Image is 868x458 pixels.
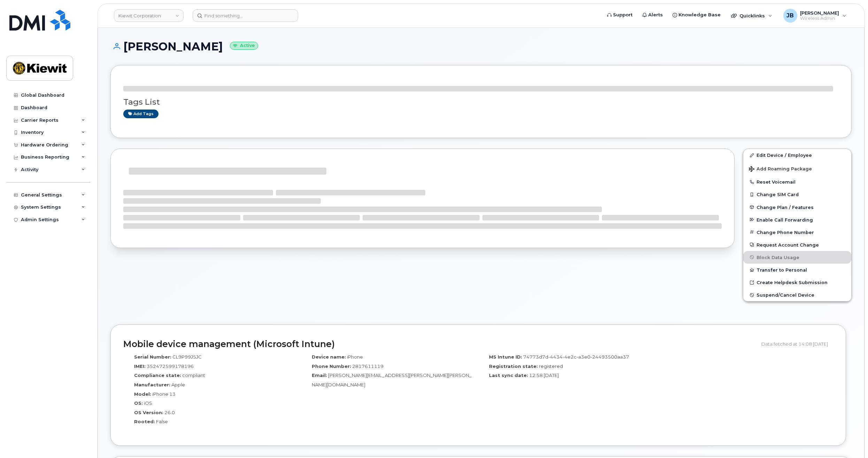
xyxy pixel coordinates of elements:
[757,292,814,298] span: Suspend/Cancel Device
[134,391,151,397] label: Model:
[172,354,202,360] span: CL9P99J5JC
[123,110,158,118] a: Add tags
[182,372,205,378] span: compliant
[743,239,851,251] button: Request Account Change
[347,354,363,360] span: iPhone
[539,363,563,369] span: registered
[134,354,171,360] label: Serial Number:
[123,98,839,106] h3: Tags List
[523,354,629,360] span: 74773d7d-4434-4e2c-a3e0-24493500aa37
[164,410,175,415] span: 26.0
[152,391,176,397] span: iPhone 13
[134,372,181,379] label: Compliance state:
[123,339,756,349] h2: Mobile device management (Microsoft Intune)
[743,289,851,301] button: Suspend/Cancel Device
[743,251,851,264] button: Block Data Usage
[489,363,538,370] label: Registration state:
[134,418,155,425] label: Rooted:
[743,276,851,289] a: Create Helpdesk Submission
[134,381,170,388] label: Manufacturer:
[743,176,851,188] button: Reset Voicemail
[743,201,851,214] button: Change Plan / Features
[110,40,852,53] h1: [PERSON_NAME]
[743,161,851,176] button: Add Roaming Package
[743,226,851,239] button: Change Phone Number
[757,217,813,222] span: Enable Call Forwarding
[761,337,833,351] div: Data fetched at 14:08 [DATE]
[743,149,851,161] a: Edit Device / Employee
[749,166,812,173] span: Add Roaming Package
[312,363,351,370] label: Phone Number:
[489,354,522,360] label: MS Intune ID:
[757,204,814,210] span: Change Plan / Features
[134,363,146,370] label: IMEI:
[171,382,185,387] span: Apple
[743,214,851,226] button: Enable Call Forwarding
[312,372,327,379] label: Email:
[743,188,851,201] button: Change SIM Card
[312,354,346,360] label: Device name:
[743,264,851,276] button: Transfer to Personal
[230,42,258,50] small: Active
[156,419,168,424] span: False
[147,363,194,369] span: 352472599178196
[312,372,472,387] span: [PERSON_NAME][EMAIL_ADDRESS][PERSON_NAME][PERSON_NAME][DOMAIN_NAME]
[489,372,528,379] label: Last sync date:
[352,363,383,369] span: 2817611119
[529,372,559,378] span: 12:58 [DATE]
[144,400,152,406] span: iOS
[134,409,163,416] label: OS Version:
[134,400,143,407] label: OS:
